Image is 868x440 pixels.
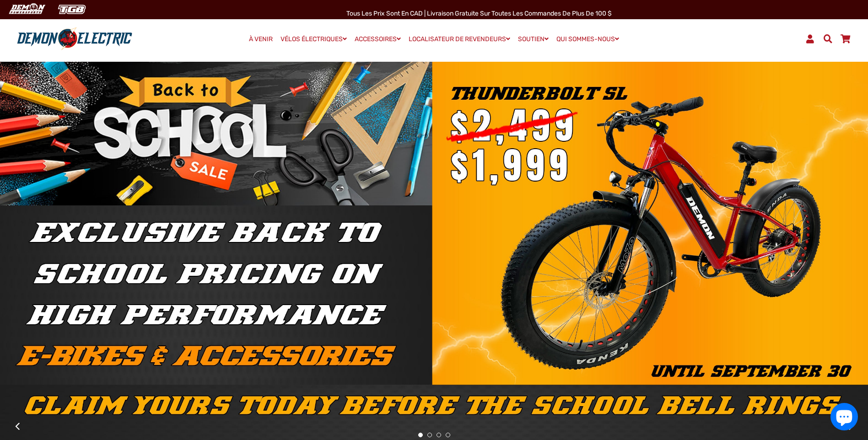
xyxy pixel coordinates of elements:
font: SOUTIEN [518,35,545,43]
img: TGB Canada [53,2,91,17]
button: 3 sur 4 [437,433,441,437]
a: SOUTIEN [515,32,552,46]
button: 2 sur 4 [427,433,432,437]
button: 1 Mardi 4 [418,433,423,437]
font: LOCALISATEUR DE REVENDEURS [409,35,506,43]
button: 4 sur 4 [446,433,450,437]
inbox-online-store-chat: Shopify online store chat [828,403,861,433]
img: Logo de Demon Electric [14,27,135,51]
font: QUI SOMMES-NOUS [556,35,615,43]
span: Tous les prix sont en CAD | Livraison gratuite sur toutes les commandes de plus de 100 $ [346,10,612,17]
a: LOCALISATEUR DE REVENDEURS [405,32,513,46]
a: À VENIR [246,33,276,46]
font: ACCESSOIRES [355,35,397,43]
a: VÉLOS ÉLECTRIQUES [277,32,350,46]
a: ACCESSOIRES [351,32,404,46]
img: Démon électrique [5,2,49,17]
font: VÉLOS ÉLECTRIQUES [280,35,343,43]
a: QUI SOMMES-NOUS [553,32,622,46]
